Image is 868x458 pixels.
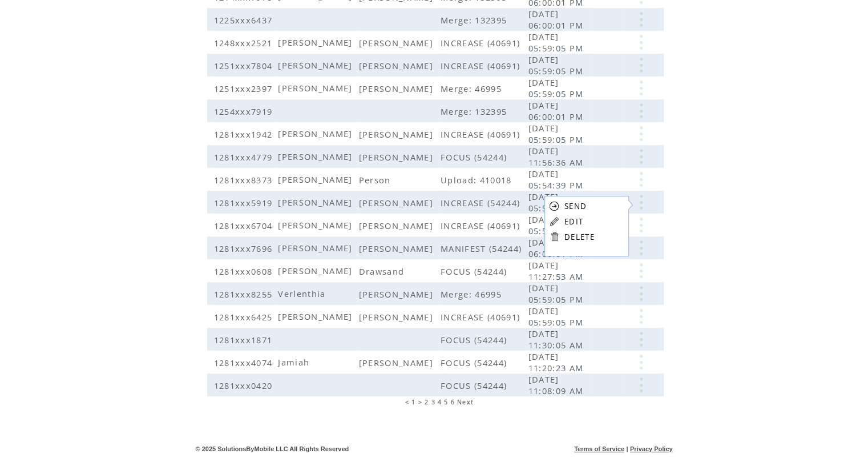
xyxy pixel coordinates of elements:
span: Person [359,174,394,186]
span: 1254xxx7919 [214,106,276,117]
span: [PERSON_NAME] [278,174,355,185]
span: | [626,445,628,452]
span: [DATE] 05:59:05 PM [528,191,587,214]
a: 2 [425,398,429,406]
span: [PERSON_NAME] [359,37,436,49]
a: DELETE [564,232,595,242]
span: [PERSON_NAME] [359,243,436,254]
span: [PERSON_NAME] [359,357,436,368]
span: INCREASE (40691) [441,60,523,71]
span: FOCUS (54244) [441,357,510,368]
span: [PERSON_NAME] [359,311,436,323]
span: 1251xxx2397 [214,83,276,94]
span: 1248xxx2521 [214,37,276,49]
span: 1281xxx8373 [214,174,276,186]
span: INCREASE (54244) [441,197,523,208]
span: INCREASE (40691) [441,220,523,231]
span: INCREASE (40691) [441,311,523,323]
span: 1281xxx6425 [214,311,276,323]
span: [PERSON_NAME] [278,219,355,231]
span: INCREASE (40691) [441,128,523,140]
span: [PERSON_NAME] [278,265,355,276]
span: FOCUS (54244) [441,266,510,277]
span: [DATE] 11:08:09 AM [528,373,587,396]
span: < 1 > [405,398,423,406]
span: [PERSON_NAME] [278,82,355,94]
span: [DATE] 11:56:36 AM [528,145,587,168]
span: 1281xxx6704 [214,220,276,231]
span: [PERSON_NAME] [359,60,436,71]
span: [DATE] 05:59:05 PM [528,305,587,328]
span: [PERSON_NAME] [359,151,436,163]
span: Drawsand [359,266,407,277]
span: Jamiah [278,356,312,368]
span: [DATE] 05:59:05 PM [528,77,587,99]
span: Merge: 46995 [441,288,504,300]
span: FOCUS (54244) [441,380,510,391]
a: Next [457,398,474,406]
span: FOCUS (54244) [441,334,510,345]
a: 5 [444,398,448,406]
span: [PERSON_NAME] [278,242,355,254]
span: [PERSON_NAME] [359,220,436,231]
span: [DATE] 06:00:01 PM [528,99,587,122]
span: 1281xxx4779 [214,151,276,163]
span: 1281xxx7696 [214,243,276,254]
span: 1281xxx0608 [214,266,276,277]
span: FOCUS (54244) [441,151,510,163]
span: [DATE] 11:30:05 AM [528,328,587,351]
span: 1281xxx1871 [214,334,276,345]
span: 1281xxx4074 [214,357,276,368]
a: EDIT [564,216,583,227]
span: [PERSON_NAME] [278,128,355,139]
span: [DATE] 11:20:23 AM [528,351,587,373]
a: 3 [431,398,435,406]
span: [DATE] 05:54:39 PM [528,168,587,191]
span: MANIFEST (54244) [441,243,524,254]
span: [PERSON_NAME] [278,151,355,162]
a: 6 [451,398,455,406]
span: 1281xxx0420 [214,380,276,391]
a: Privacy Policy [630,445,673,452]
span: [DATE] 05:59:05 PM [528,214,587,236]
a: SEND [564,201,587,211]
span: INCREASE (40691) [441,37,523,49]
span: [DATE] 05:59:05 PM [528,282,587,305]
span: [PERSON_NAME] [278,311,355,322]
span: © 2025 SolutionsByMobile LLC All Rights Reserved [196,445,349,452]
span: Verlenthia [278,288,328,299]
a: Terms of Service [574,445,624,452]
span: [DATE] 06:00:01 PM [528,236,587,259]
span: [PERSON_NAME] [359,128,436,140]
span: Upload: 410018 [441,174,515,186]
span: [DATE] 05:59:05 PM [528,122,587,145]
span: 1281xxx8255 [214,288,276,300]
span: Merge: 132395 [441,106,510,117]
span: [PERSON_NAME] [359,83,436,94]
span: [PERSON_NAME] [359,197,436,208]
span: [PERSON_NAME] [278,59,355,71]
span: [DATE] 05:59:05 PM [528,31,587,54]
a: 4 [438,398,442,406]
span: [PERSON_NAME] [359,288,436,300]
span: 1251xxx7804 [214,60,276,71]
span: Merge: 132395 [441,14,510,26]
span: [DATE] 05:59:05 PM [528,54,587,77]
span: [PERSON_NAME] [278,196,355,208]
span: 1281xxx1942 [214,128,276,140]
span: [PERSON_NAME] [278,37,355,48]
span: Merge: 46995 [441,83,504,94]
span: [DATE] 06:00:01 PM [528,8,587,31]
span: [DATE] 11:27:53 AM [528,259,587,282]
span: 1281xxx5919 [214,197,276,208]
span: 1225xxx6437 [214,14,276,26]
